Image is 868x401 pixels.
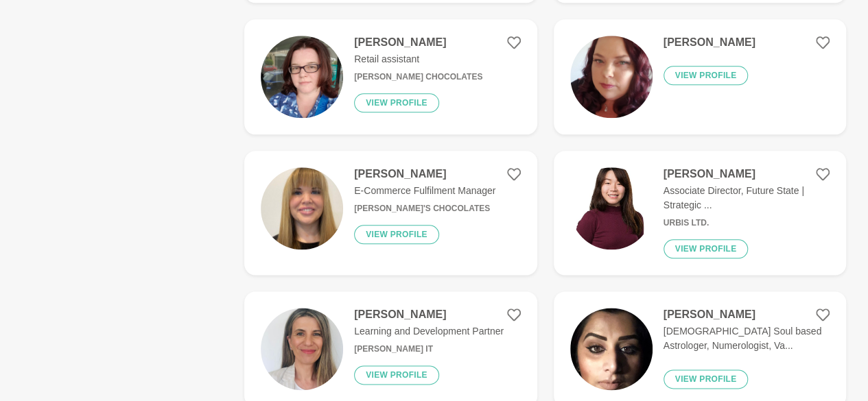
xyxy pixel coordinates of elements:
button: View profile [664,239,749,258]
img: e8c6c0f372c7a3b354ceebe964efc9d8ccae7e9a-2448x3264.jpg [261,36,343,118]
h6: [PERSON_NAME]'s Chocolates [354,204,495,214]
a: [PERSON_NAME]Retail assistant[PERSON_NAME] ChocolatesView profile [244,19,537,134]
button: View profile [354,365,439,385]
h6: [PERSON_NAME] IT [354,344,504,354]
button: View profile [354,225,439,244]
h4: [PERSON_NAME] [354,36,482,49]
p: Retail assistant [354,52,482,66]
a: [PERSON_NAME]View profile [554,19,846,134]
a: [PERSON_NAME]Associate Director, Future State | Strategic ...Urbis Ltd.View profile [554,151,846,275]
p: Associate Director, Future State | Strategic ... [664,184,830,212]
h6: [PERSON_NAME] Chocolates [354,72,482,82]
p: [DEMOGRAPHIC_DATA] Soul based Astrologer, Numerologist, Va... [664,324,830,353]
img: b5935e63d91d30f92041855b63340a34e7ddc7af-864x1331.jpg [570,308,653,390]
h6: Urbis Ltd. [664,218,830,228]
p: Learning and Development Partner [354,324,504,339]
a: [PERSON_NAME]E-Commerce Fulfilment Manager[PERSON_NAME]'s ChocolatesView profile [244,151,537,275]
h4: [PERSON_NAME] [354,308,504,321]
img: ae5c9fdeeb33634180e652bee06e58495428fc1a-1080x1575.jpg [570,36,653,118]
img: a958cc886f5b0089b6921f4d21d3fb8b135adbfb-480x640.jpg [261,167,343,250]
h4: [PERSON_NAME] [664,308,830,321]
h4: [PERSON_NAME] [664,167,830,181]
button: View profile [354,93,439,112]
img: 693b96eccddd06802ce26c106ca9803613a60666-532x654.jpg [261,308,343,390]
button: View profile [664,369,749,389]
p: E-Commerce Fulfilment Manager [354,184,495,198]
button: View profile [664,66,749,85]
h4: [PERSON_NAME] [354,167,495,181]
h4: [PERSON_NAME] [664,36,755,49]
img: fd7a564ff076cd09bf6e1652a71fa03272384e92-413x501.jpg [570,167,653,250]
